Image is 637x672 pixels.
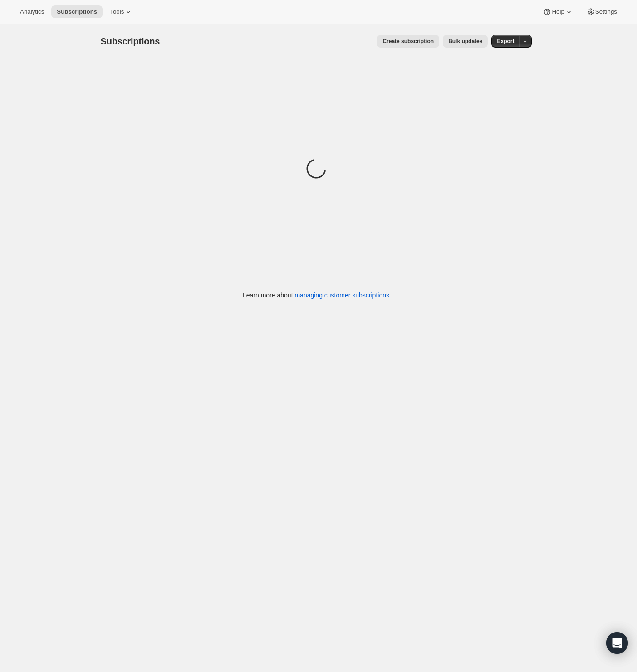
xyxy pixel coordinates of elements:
[294,292,389,299] a: managing customer subscriptions
[491,35,519,48] button: Export
[243,291,389,300] p: Learn more about
[15,5,49,18] button: Analytics
[552,8,564,15] span: Help
[51,5,103,18] button: Subscriptions
[537,5,578,18] button: Help
[497,38,514,45] span: Export
[20,8,44,15] span: Analytics
[101,36,160,46] span: Subscriptions
[382,38,434,45] span: Create subscription
[443,35,488,48] button: Bulk updates
[57,8,97,15] span: Subscriptions
[448,38,482,45] span: Bulk updates
[110,8,124,15] span: Tools
[377,35,439,48] button: Create subscription
[104,5,138,18] button: Tools
[595,8,617,15] span: Settings
[581,5,622,18] button: Settings
[606,632,628,654] div: Open Intercom Messenger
